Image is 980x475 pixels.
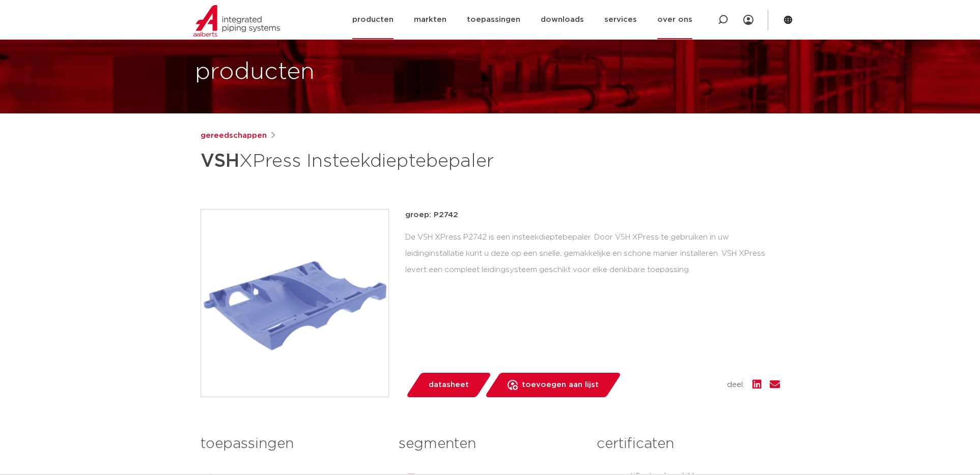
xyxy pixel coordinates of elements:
[405,229,780,278] div: De VSH XPress P2742 is een insteekdieptebepaler. Door VSH XPress te gebruiken in uw leidinginstal...
[727,379,744,391] span: deel:
[201,152,239,170] strong: VSH
[201,210,388,397] img: Product Image for VSH XPress Insteekdieptebepaler
[522,377,599,393] span: toevoegen aan lijst
[201,130,267,142] a: gereedschappen
[597,434,779,454] h3: certificaten
[201,434,383,454] h3: toepassingen
[195,56,315,88] h1: producten
[399,434,581,454] h3: segmenten
[201,146,583,176] h1: XPress Insteekdieptebepaler
[405,373,492,397] a: datasheet
[405,209,780,221] p: groep: P2742
[743,9,753,31] div: my IPS
[429,377,469,393] span: datasheet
